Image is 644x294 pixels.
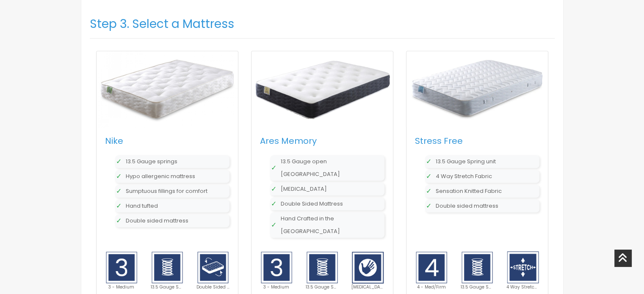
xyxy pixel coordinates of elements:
li: Hand tufted [115,200,229,212]
li: [MEDICAL_DATA] [270,183,384,195]
li: 13.5 Gauge open [GEOGRAPHIC_DATA] [270,155,384,181]
a: 3 - Medium [260,262,293,291]
li: Hypo allergenic mattress [115,170,229,183]
li: 13.5 Gauge springs [115,155,229,168]
p: 4 - Med/Firm [415,284,448,290]
p: 4 Way Stretch Fabric [506,284,539,290]
p: 3 - Medium [260,284,293,290]
img: 13.5 Gauge Spring Unit [306,251,339,284]
p: 13.5 Gauge Spring Unit [461,284,494,290]
a: [MEDICAL_DATA] [351,262,384,291]
img: 13.5 Gauge Spring Unit [151,251,184,284]
li: 13.5 Gauge Spring unit [425,155,539,168]
img: Stress Free [406,51,548,128]
p: 13.5 Gauge Spring Unit [151,284,184,290]
a: 4 - Med/Firm [415,262,448,291]
li: 4 Way Stretch Fabric [425,170,539,183]
a: 13.5 Gauge Spring Unit [151,262,184,291]
img: Memory Foam [351,251,384,284]
a: 3 - Medium [105,262,138,291]
h3: Step 3. Select a Mattress [90,17,555,31]
a: Double Sided Mattress [196,262,229,291]
h5: Ares Memory [260,136,384,146]
li: Sumptuous fillings for comfort [115,185,229,198]
p: 13.5 Gauge Spring Unit [306,284,339,290]
li: Double Sided Mattress [270,198,384,210]
img: 4 Way Stretch Fabric [506,251,539,284]
li: Double sided mattress [425,200,539,212]
a: 13.5 Gauge Spring Unit [306,262,339,291]
h5: Stress Free [415,136,539,146]
p: [MEDICAL_DATA] [351,284,384,290]
li: Sensation Knitted Fabric [425,185,539,198]
h5: Nike [105,136,229,146]
img: 13.5 Gauge Spring Unit [461,251,494,284]
img: 3 - Medium [260,251,293,284]
p: 3 - Medium [105,284,138,290]
img: 3 - Medium [105,251,138,284]
a: 4 Way Stretch Fabric [506,262,539,291]
img: Ares Memory [252,51,393,128]
img: 4 - Med/Firm [415,251,448,284]
img: Double Sided Mattress [196,251,229,284]
p: Double Sided Mattress [196,284,229,290]
li: Hand Crafted in the [GEOGRAPHIC_DATA] [270,212,384,238]
img: Nike [97,51,238,128]
a: 13.5 Gauge Spring Unit [461,262,494,291]
li: Double sided mattress [115,214,229,227]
